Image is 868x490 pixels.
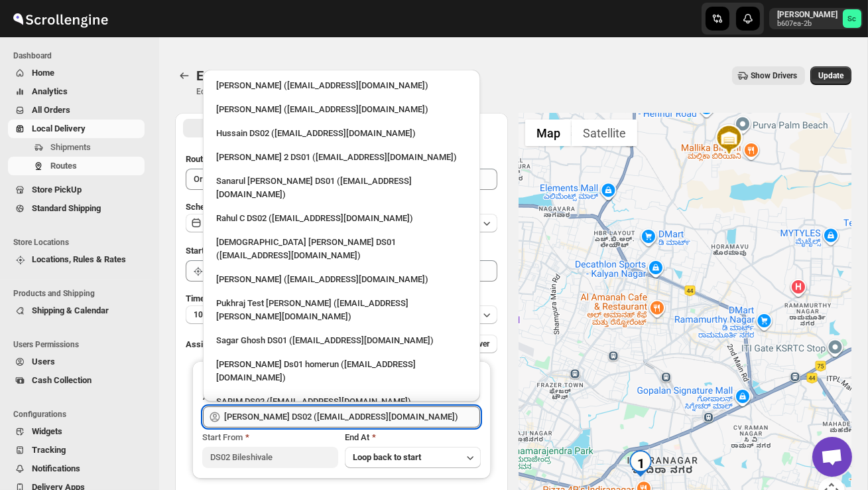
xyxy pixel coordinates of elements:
li: Islam Laskar DS01 (vixib74172@ikowat.com) [203,229,480,266]
span: Notifications [32,463,80,473]
div: [PERSON_NAME] 2 DS01 ([EMAIL_ADDRESS][DOMAIN_NAME]) [216,151,467,164]
button: Locations, Rules & Rates [8,250,145,269]
span: Store Locations [13,237,150,248]
button: Show street map [525,120,572,146]
span: Products and Shipping [13,288,150,299]
span: Users Permissions [13,339,150,350]
button: User menu [769,8,863,29]
button: Show satellite imagery [572,120,637,146]
button: All Route Options [183,119,340,137]
button: [DATE]|[DATE] [186,214,497,232]
button: Cash Collection [8,371,145,390]
p: b607ea-2b [777,20,837,28]
span: Standard Shipping [32,203,101,213]
button: Routes [175,66,194,85]
div: [PERSON_NAME] ([EMAIL_ADDRESS][DOMAIN_NAME]) [216,103,467,116]
li: Rahul Chopra (pukhraj@home-run.co) [203,75,480,96]
li: Ali Husain 2 DS01 (petec71113@advitize.com) [203,144,480,168]
li: Rahul C DS02 (rahul.chopra@home-run.co) [203,205,480,229]
p: Edit/update your created route [196,86,304,97]
span: 10 minutes [194,309,233,320]
img: ScrollEngine [11,2,110,35]
button: All Orders [8,101,145,120]
span: Store PickUp [32,185,82,195]
button: Home [8,64,145,82]
span: Sanjay chetri [843,9,861,28]
span: Users [32,357,55,367]
button: Analytics [8,82,145,101]
span: Local Delivery [32,123,86,133]
button: Loop back to start [345,447,481,468]
div: [PERSON_NAME] ([EMAIL_ADDRESS][DOMAIN_NAME]) [216,79,467,92]
span: Route Name [186,154,232,164]
span: Assign to [186,339,221,349]
span: Loop back to start [353,452,421,462]
span: Show Drivers [751,70,797,81]
div: Hussain DS02 ([EMAIL_ADDRESS][DOMAIN_NAME]) [216,127,467,140]
span: Shipping & Calendar [32,305,109,315]
span: Start From [202,432,243,442]
div: [PERSON_NAME] Ds01 homerun ([EMAIL_ADDRESS][DOMAIN_NAME]) [216,358,467,384]
input: Eg: Bengaluru Route [186,169,497,190]
span: Locations, Rules & Rates [32,254,126,264]
li: Mujakkir Benguli (voweh79617@daypey.com) [203,96,480,120]
button: 10 minutes [186,305,497,324]
div: [DEMOGRAPHIC_DATA] [PERSON_NAME] DS01 ([EMAIL_ADDRESS][DOMAIN_NAME]) [216,236,467,262]
button: Users [8,353,145,371]
button: Shipments [8,138,145,157]
a: Open chat [812,437,852,477]
span: Dashboard [13,50,150,61]
span: Edit Route [196,68,256,84]
div: 1 [627,450,654,477]
li: SARIM DS02 (xititor414@owlny.com) [203,388,480,412]
button: Update [810,66,851,85]
button: Widgets [8,422,145,441]
button: Shipping & Calendar [8,301,145,320]
button: Routes [8,157,145,175]
span: Update [818,70,843,81]
span: Routes [50,161,77,171]
li: Sagar Ghosh DS01 (loneyoj483@downlor.com) [203,327,480,351]
span: Time Per Stop [186,293,239,303]
div: Sanarul [PERSON_NAME] DS01 ([EMAIL_ADDRESS][DOMAIN_NAME]) [216,175,467,201]
text: Sc [848,15,857,23]
span: Start Location (Warehouse) [186,246,290,256]
button: Notifications [8,459,145,478]
span: Scheduled for [186,202,239,212]
div: SARIM DS02 ([EMAIL_ADDRESS][DOMAIN_NAME]) [216,395,467,408]
li: Hussain DS02 (jarav60351@abatido.com) [203,120,480,144]
li: Vikas Rathod (lolegiy458@nalwan.com) [203,266,480,290]
li: Pukhraj Test Grewal (lesogip197@pariag.com) [203,290,480,327]
button: Tracking [8,441,145,459]
div: Pukhraj Test [PERSON_NAME] ([EMAIL_ADDRESS][PERSON_NAME][DOMAIN_NAME]) [216,297,467,323]
div: End At [345,431,481,444]
div: [PERSON_NAME] ([EMAIL_ADDRESS][DOMAIN_NAME]) [216,273,467,286]
span: All Orders [32,105,70,115]
span: Analytics [32,86,68,96]
div: Rahul C DS02 ([EMAIL_ADDRESS][DOMAIN_NAME]) [216,212,467,225]
p: [PERSON_NAME] [777,9,837,20]
span: Home [32,68,54,78]
li: Sourav Ds01 homerun (bamij29633@eluxeer.com) [203,351,480,388]
button: Show Drivers [732,66,805,85]
span: Shipments [50,142,91,152]
span: Tracking [32,445,66,455]
span: Widgets [32,426,62,436]
span: Cash Collection [32,375,92,385]
span: Configurations [13,409,150,420]
div: Sagar Ghosh DS01 ([EMAIL_ADDRESS][DOMAIN_NAME]) [216,334,467,347]
input: Search assignee [224,406,480,428]
li: Sanarul Haque DS01 (fefifag638@adosnan.com) [203,168,480,205]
